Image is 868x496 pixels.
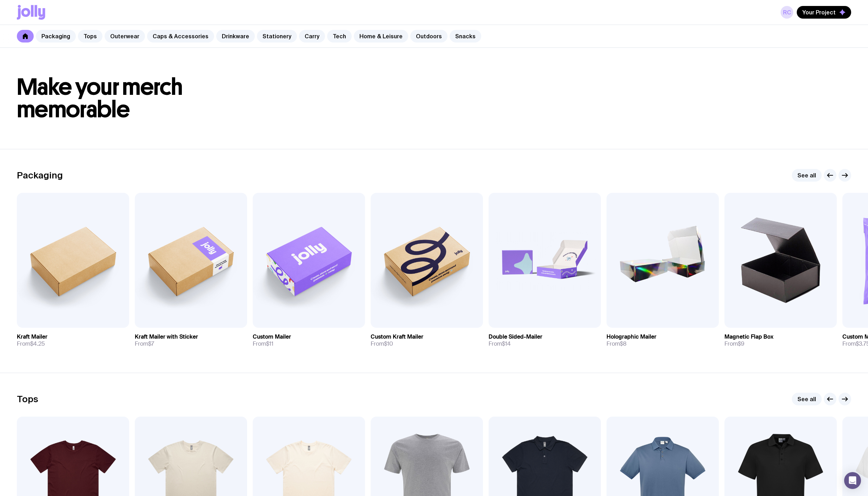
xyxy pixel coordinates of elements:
[257,30,297,43] a: Stationery
[135,340,154,347] span: From
[724,340,744,347] span: From
[299,30,325,43] a: Carry
[724,333,774,340] h3: Magnetic Flap Box
[384,340,393,347] span: $10
[502,340,511,347] span: $14
[371,340,393,347] span: From
[792,393,822,405] a: See all
[738,340,744,347] span: $9
[410,30,448,43] a: Outdoors
[489,333,542,340] h3: Double Sided-Mailer
[17,394,38,404] h2: Tops
[105,30,145,43] a: Outerwear
[354,30,408,43] a: Home & Leisure
[30,340,45,347] span: $4.25
[802,9,836,16] span: Your Project
[489,328,601,353] a: Double Sided-MailerFrom$14
[253,340,273,347] span: From
[148,340,154,347] span: $7
[266,340,273,347] span: $11
[216,30,255,43] a: Drinkware
[135,333,198,340] h3: Kraft Mailer with Sticker
[607,340,627,347] span: From
[607,333,656,340] h3: Holographic Mailer
[781,6,793,19] a: RC
[797,6,851,19] button: Your Project
[253,328,365,353] a: Custom MailerFrom$11
[17,73,183,123] span: Make your merch memorable
[78,30,102,43] a: Tops
[135,328,247,353] a: Kraft Mailer with StickerFrom$7
[792,169,822,182] a: See all
[844,472,861,489] div: Open Intercom Messenger
[371,328,483,353] a: Custom Kraft MailerFrom$10
[17,340,45,347] span: From
[17,333,47,340] h3: Kraft Mailer
[450,30,481,43] a: Snacks
[36,30,76,43] a: Packaging
[724,328,837,353] a: Magnetic Flap BoxFrom$9
[371,333,423,340] h3: Custom Kraft Mailer
[489,340,511,347] span: From
[17,170,63,181] h2: Packaging
[147,30,214,43] a: Caps & Accessories
[253,333,291,340] h3: Custom Mailer
[327,30,352,43] a: Tech
[17,328,129,353] a: Kraft MailerFrom$4.25
[620,340,627,347] span: $8
[607,328,719,353] a: Holographic MailerFrom$8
